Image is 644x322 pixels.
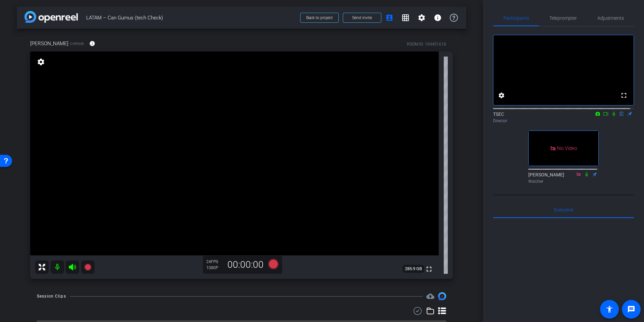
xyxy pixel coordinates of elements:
[549,16,577,20] span: Teleprompter
[557,145,577,151] span: No Video
[30,40,68,47] span: [PERSON_NAME]
[418,14,426,22] mat-icon: settings
[503,16,529,20] span: Participants
[352,15,372,20] span: Send invite
[306,15,333,20] span: Back to project
[493,118,634,124] div: Director
[426,292,434,300] span: Destinations for your clips
[36,58,46,66] mat-icon: settings
[223,259,268,270] div: 00:00:00
[407,41,446,47] div: ROOM ID: 169451618
[497,91,505,99] mat-icon: settings
[554,208,573,212] span: Everyone
[618,110,626,116] mat-icon: flip
[211,259,218,264] span: FPS
[402,265,424,273] span: 285.9 GB
[627,305,635,313] mat-icon: message
[438,292,446,300] img: Session clips
[206,265,223,270] div: 1080P
[24,11,78,23] img: app-logo
[434,14,442,22] mat-icon: info
[385,14,393,22] mat-icon: account_box
[528,178,599,184] div: Watcher
[528,171,599,184] div: [PERSON_NAME]
[300,13,339,23] button: Back to project
[37,293,66,300] div: Session Clips
[597,16,624,20] span: Adjustments
[620,91,628,99] mat-icon: fullscreen
[425,265,433,273] mat-icon: fullscreen
[89,41,95,47] mat-icon: info
[493,111,634,124] div: TSEC
[605,305,613,313] mat-icon: accessibility
[343,13,381,23] button: Send invite
[401,14,410,22] mat-icon: grid_on
[70,41,84,46] span: Chrome
[426,292,434,300] mat-icon: cloud_upload
[206,259,223,264] div: 24
[86,11,296,24] span: LATAM – Can Gumus (tech Check)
